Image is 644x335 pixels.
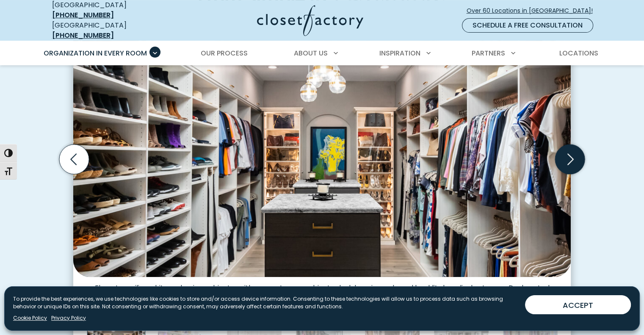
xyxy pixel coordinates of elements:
[201,48,248,58] span: Our Process
[44,48,147,58] span: Organization in Every Room
[56,141,92,177] button: Previous slide
[73,18,571,277] img: Walk-in with dual islands, extensive hanging and shoe space, and accent-lit shelves highlighting ...
[379,48,420,58] span: Inspiration
[13,295,518,310] p: To provide the best experiences, we use technologies like cookies to store and/or access device i...
[52,20,175,41] div: [GEOGRAPHIC_DATA]
[52,30,114,40] a: [PHONE_NUMBER]
[52,10,114,20] a: [PHONE_NUMBER]
[525,295,631,314] button: ACCEPT
[294,48,328,58] span: About Us
[38,42,607,65] nav: Primary Menu
[257,5,363,36] img: Closet Factory Logo
[472,48,505,58] span: Partners
[467,6,600,15] span: Over 60 Locations in [GEOGRAPHIC_DATA]!
[51,314,86,322] a: Privacy Policy
[73,277,571,301] figcaption: Floor-to-ceiling white melamine cabinetry with upper storage cabinets, dual-hanging rods, and bac...
[466,3,600,18] a: Over 60 Locations in [GEOGRAPHIC_DATA]!
[13,314,47,322] a: Cookie Policy
[462,18,593,33] a: Schedule a Free Consultation
[552,141,588,177] button: Next slide
[559,48,598,58] span: Locations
